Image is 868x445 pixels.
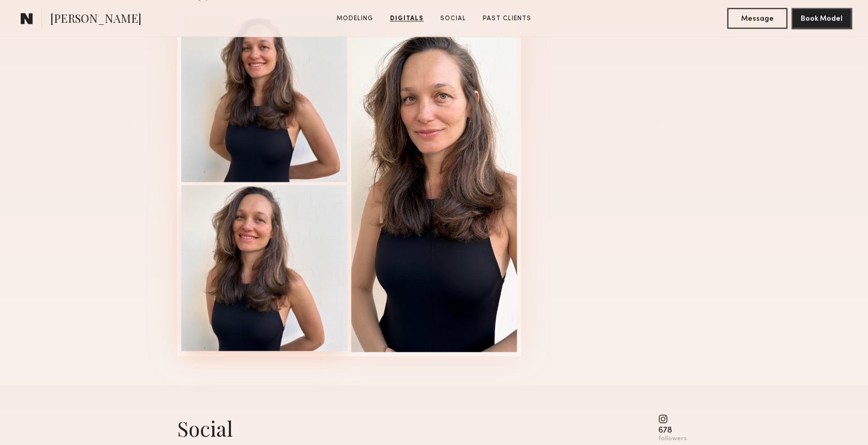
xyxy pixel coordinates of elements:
span: [PERSON_NAME] [50,10,141,28]
button: Book Model [791,8,851,28]
a: Modeling [332,14,378,23]
a: Past Clients [479,14,536,23]
div: Social [177,414,233,441]
a: Book Model [791,13,851,22]
button: Message [727,8,787,28]
div: followers [658,435,687,442]
div: 678 [658,426,687,434]
a: Social [436,14,470,23]
a: Digitals [386,14,428,23]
